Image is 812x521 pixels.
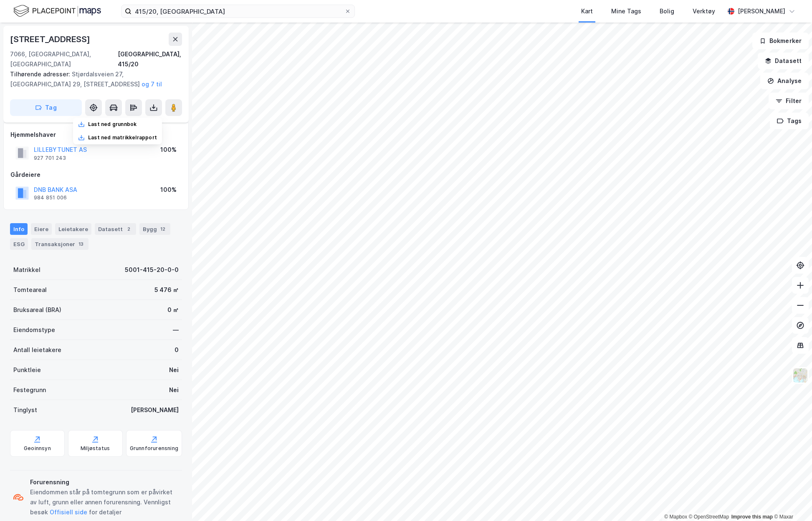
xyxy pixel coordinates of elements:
div: Leietakere [55,223,91,235]
div: Kart [581,6,593,16]
div: 5 476 ㎡ [154,285,179,295]
div: Eiendomstype [13,325,55,335]
div: Antall leietakere [13,345,61,355]
div: Bygg [139,223,170,235]
div: 927 701 243 [34,155,66,161]
div: [STREET_ADDRESS] [10,33,92,46]
a: OpenStreetMap [689,514,729,520]
a: Improve this map [731,514,773,520]
a: Mapbox [664,514,687,520]
div: [PERSON_NAME] [131,405,179,415]
div: Last ned grunnbok [88,121,137,128]
div: Nei [169,365,179,375]
div: Geoinnsyn [24,445,51,452]
div: Gårdeiere [10,170,182,180]
div: Matrikkel [13,265,40,275]
div: Hjemmelshaver [10,130,182,140]
div: [GEOGRAPHIC_DATA], 415/20 [118,49,182,69]
div: Eiendommen står på tomtegrunn som er påvirket av luft, grunn eller annen forurensning. Vennligst ... [30,487,179,517]
div: Last ned matrikkelrapport [88,134,157,141]
div: 5001-415-20-0-0 [125,265,179,275]
div: Mine Tags [611,6,641,16]
div: Transaksjoner [31,238,89,250]
div: Bolig [660,6,674,16]
button: Datasett [758,53,809,69]
div: Nei [169,385,179,395]
button: Analyse [760,73,809,89]
input: Søk på adresse, matrikkel, gårdeiere, leietakere eller personer [132,5,344,18]
div: ESG [10,238,28,250]
div: 2 [124,225,133,233]
div: 100% [160,185,177,195]
div: Kontrollprogram for chat [770,481,812,521]
iframe: Chat Widget [770,481,812,521]
button: Filter [769,93,809,109]
div: Forurensning [30,477,179,487]
div: 0 [175,345,179,355]
div: Stjørdalsveien 27, [GEOGRAPHIC_DATA] 29, [STREET_ADDRESS] [10,69,175,89]
div: Verktøy [693,6,715,16]
div: 7066, [GEOGRAPHIC_DATA], [GEOGRAPHIC_DATA] [10,49,118,69]
div: 100% [160,145,177,155]
img: Z [792,367,808,383]
div: Tomteareal [13,285,47,295]
button: Bokmerker [752,33,809,49]
div: Datasett [95,223,136,235]
div: Bruksareal (BRA) [13,305,61,315]
div: 13 [77,240,85,248]
div: Miljøstatus [81,445,110,452]
div: Tinglyst [13,405,37,415]
button: Tags [770,113,809,129]
img: logo.f888ab2527a4732fd821a326f86c7f29.svg [13,4,101,18]
div: 0 ㎡ [167,305,179,315]
div: — [173,325,179,335]
div: Info [10,223,28,235]
div: Festegrunn [13,385,46,395]
div: Eiere [31,223,52,235]
span: Tilhørende adresser: [10,70,72,78]
div: 12 [159,225,167,233]
button: Tag [10,99,82,116]
div: Grunnforurensning [130,445,178,452]
div: Punktleie [13,365,41,375]
div: [PERSON_NAME] [738,6,785,16]
div: 984 851 006 [34,194,67,201]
